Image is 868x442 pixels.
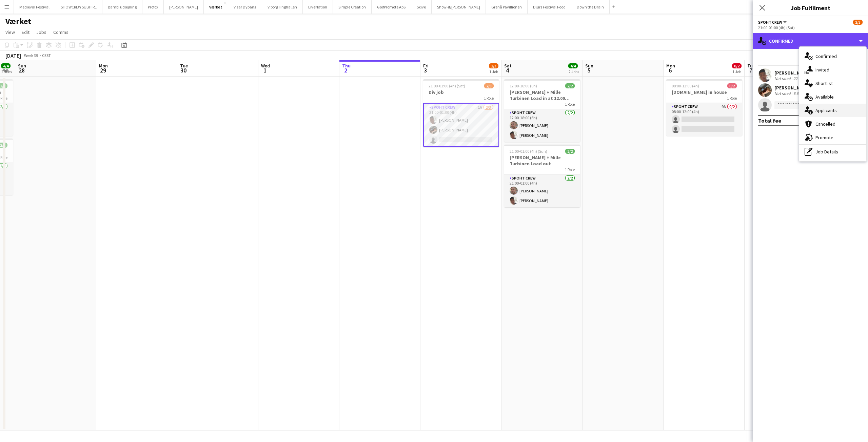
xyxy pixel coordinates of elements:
button: SHOWCREW SUBHIRE [55,0,102,14]
span: Tue [180,63,188,69]
h3: [PERSON_NAME] + Mille Turbinen Load out [504,154,580,167]
app-job-card: 12:00-18:00 (6h)2/2[PERSON_NAME] + Mille Turbinen Load in at 12.00 hours1 RoleSpoht Crew2/212:00-... [504,79,580,142]
span: Fri [423,63,429,69]
span: View [5,29,15,35]
span: 5 [584,66,593,74]
app-card-role: Spoht Crew9A0/208:00-12:00 (4h) [666,103,742,136]
span: Applicants [815,107,837,113]
span: 28 [17,66,26,74]
span: Shortlist [815,80,833,86]
a: Jobs [34,28,49,37]
button: Visar Dypang [228,0,262,14]
button: Spoht Crew [758,20,788,25]
button: Profox [142,0,164,14]
span: Edit [22,29,29,35]
span: 21:00-01:00 (4h) (Sat) [429,83,465,88]
div: [DATE] [5,52,21,59]
div: CEST [42,53,51,58]
span: Week 39 [22,53,39,58]
div: Total fee [758,117,781,124]
app-card-role: Spoht Crew2/212:00-18:00 (6h)[PERSON_NAME][PERSON_NAME] [504,109,580,142]
button: GolfPromote ApS [372,0,411,14]
button: Show-if/[PERSON_NAME] [432,0,486,14]
span: 2/2 [565,149,575,154]
h3: Div job [423,89,499,95]
span: Jobs [36,29,46,35]
span: 0/2 [727,83,737,88]
button: Simple Creation [333,0,372,14]
span: Spoht Crew [758,20,782,25]
div: 2 Jobs [1,69,12,74]
button: [PERSON_NAME] [164,0,204,14]
span: 4/4 [1,63,11,68]
span: Comms [53,29,68,35]
button: Værket [204,0,228,14]
h1: Værket [5,16,31,26]
span: 1 Role [565,102,575,107]
div: 1 Job [732,69,741,74]
span: 2/3 [853,20,863,25]
span: Confirmed [815,53,837,59]
span: Thu [342,63,351,69]
span: 3 [422,66,429,74]
button: ViborgTinghallen [262,0,303,14]
div: Job Details [799,145,866,159]
button: Down the Drain [571,0,610,14]
span: Wed [261,63,270,69]
span: 1 [260,66,270,74]
a: Comms [51,28,71,37]
span: 2/3 [489,63,498,68]
span: 4 [503,66,512,74]
h3: Job Fulfilment [753,3,868,12]
div: 21:00-01:00 (4h) (Sat) [758,25,863,30]
div: Not rated [774,76,792,81]
h3: [PERSON_NAME] + Mille Turbinen Load in at 12.00 hours [504,89,580,101]
span: Sat [504,63,512,69]
app-card-role: Spoht Crew2/221:00-01:00 (4h)[PERSON_NAME][PERSON_NAME] [504,174,580,207]
span: 29 [98,66,108,74]
button: Bambi udlejning [102,0,142,14]
span: 30 [179,66,188,74]
div: 2 Jobs [569,69,579,74]
button: Grenå Pavillionen [486,0,528,14]
span: Promote [815,134,833,141]
div: Confirmed [753,33,868,49]
span: Sun [18,63,26,69]
span: 1 Role [565,167,575,172]
span: Mon [666,63,675,69]
app-job-card: 21:00-01:00 (4h) (Sun)2/2[PERSON_NAME] + Mille Turbinen Load out1 RoleSpoht Crew2/221:00-01:00 (4... [504,145,580,207]
button: Djurs Festival Food [528,0,571,14]
button: LiveNation [303,0,333,14]
span: 2/3 [484,83,494,88]
span: Available [815,94,834,100]
button: Medieval Festival [14,0,55,14]
app-job-card: 08:00-12:00 (4h)0/2[DOMAIN_NAME] in house1 RoleSpoht Crew9A0/208:00-12:00 (4h) [666,79,742,136]
button: Skive [411,0,432,14]
span: 1 Role [727,96,737,101]
a: View [3,28,18,37]
span: Sun [585,63,593,69]
span: 4/4 [568,63,578,68]
span: 21:00-01:00 (4h) (Sun) [510,149,547,154]
app-card-role: Spoht Crew1A2/321:00-01:00 (4h)[PERSON_NAME][PERSON_NAME] [423,103,499,147]
div: [PERSON_NAME] [774,70,810,76]
div: [PERSON_NAME] [774,85,810,91]
span: 0/2 [732,63,742,68]
span: 12:00-18:00 (6h) [510,83,537,88]
span: Invited [815,67,829,73]
a: Edit [19,28,32,37]
div: 1 Job [489,69,498,74]
div: 8.8km [792,91,805,96]
app-job-card: 21:00-01:00 (4h) (Sat)2/3Div job1 RoleSpoht Crew1A2/321:00-01:00 (4h)[PERSON_NAME][PERSON_NAME] [423,79,499,147]
span: 1 Role [484,96,494,101]
span: 2/2 [565,83,575,88]
span: Mon [99,63,108,69]
div: 22.7km [792,76,807,81]
h3: [DOMAIN_NAME] in house [666,89,742,95]
span: Tue [747,63,755,69]
span: 08:00-12:00 (4h) [672,83,699,88]
span: 7 [746,66,755,74]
